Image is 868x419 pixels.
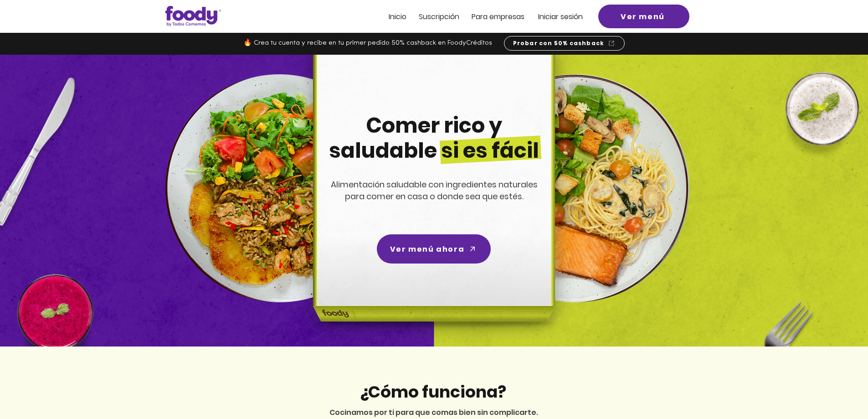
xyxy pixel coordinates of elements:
[598,5,689,28] a: Ver menú
[472,13,524,21] a: Para empresas
[504,36,625,51] a: Probar con 50% cashback
[243,40,492,47] span: 🔥 Crea tu cuenta y recibe en tu primer pedido 50% cashback en FoodyCréditos
[288,55,577,347] img: headline-center-compress.png
[329,407,538,418] span: Cocinamos por ti para que comas bien sin complicarte.
[390,243,464,255] span: Ver menú ahora
[165,6,221,26] img: Logo_Foody V2.0.0 (3).png
[165,74,393,302] img: left-dish-compress.png
[419,13,459,21] a: Suscripción
[329,111,539,165] span: Comer rico y saludable si es fácil
[815,366,859,410] iframe: Messagebird Livechat Widget
[389,11,406,22] span: Inicio
[621,11,665,22] span: Ver menú
[472,11,480,22] span: Pa
[538,11,583,22] span: Iniciar sesión
[389,13,406,21] a: Inicio
[377,234,491,264] a: Ver menú ahora
[331,179,538,202] span: Alimentación saludable con ingredientes naturales para comer en casa o donde sea que estés.
[360,380,506,403] span: ¿Cómo funciona?
[480,11,524,22] span: ra empresas
[513,39,605,47] span: Probar con 50% cashback
[419,11,459,22] span: Suscripción
[538,13,583,21] a: Iniciar sesión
